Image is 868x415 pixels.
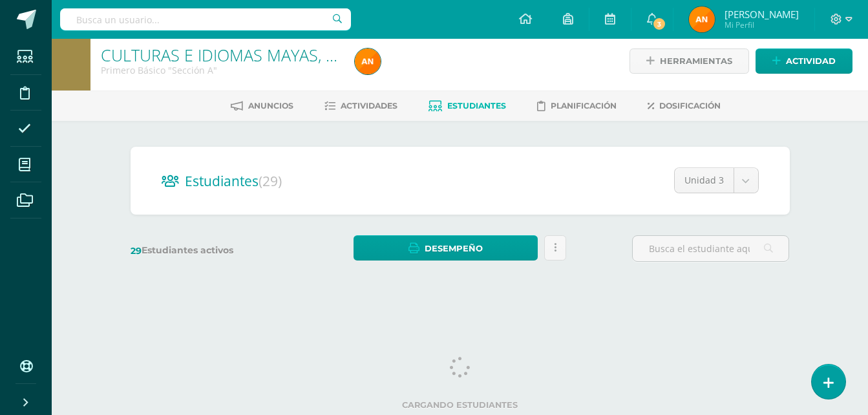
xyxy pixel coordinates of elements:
span: Actividades [341,101,397,111]
span: Dosificación [659,101,721,111]
input: Busca un usuario... [60,8,351,30]
span: Estudiantes [447,101,506,111]
label: Cargando estudiantes [136,400,785,410]
h1: CULTURAS E IDIOMAS MAYAS, GARÍFUNA O XINCA [101,46,339,64]
span: Desempeño [425,237,483,261]
img: 3a38ccc57df8c3e4ccb5f83e14a3f63e.png [689,6,715,32]
a: Anuncios [231,96,293,116]
a: Dosificación [648,96,721,116]
a: Estudiantes [429,96,506,116]
a: Desempeño [354,235,538,261]
label: Estudiantes activos [131,244,288,257]
span: Anuncios [248,101,293,111]
a: Actividad [756,48,852,74]
span: Actividad [786,49,836,73]
img: 3a38ccc57df8c3e4ccb5f83e14a3f63e.png [355,48,381,74]
input: Busca el estudiante aquí... [633,236,789,261]
span: 29 [131,245,142,257]
a: Unidad 3 [675,168,758,193]
a: Herramientas [630,48,749,74]
div: Primero Básico 'Sección A' [101,64,339,76]
span: 3 [652,17,666,31]
span: (29) [259,172,282,190]
a: Planificación [537,96,617,116]
span: Unidad 3 [684,168,724,193]
span: [PERSON_NAME] [725,8,799,21]
span: Herramientas [660,49,732,73]
a: Actividades [324,96,397,116]
span: Mi Perfil [725,19,799,30]
span: Estudiantes [185,172,282,190]
a: CULTURAS E IDIOMAS MAYAS, GARÍFUNA O XINCA [101,44,468,66]
span: Planificación [551,101,617,111]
